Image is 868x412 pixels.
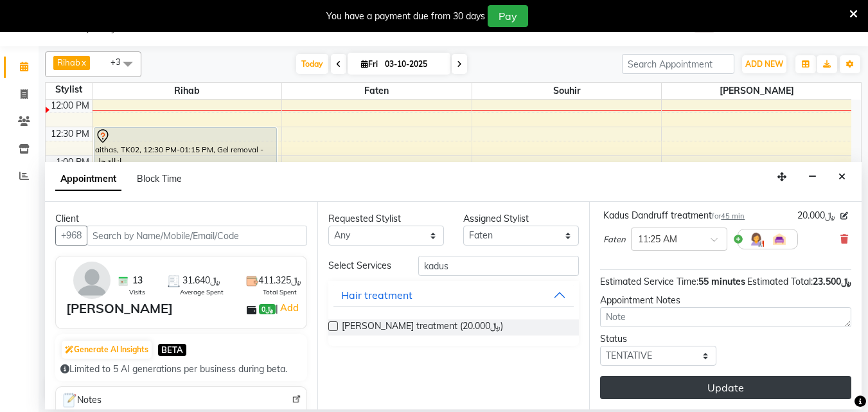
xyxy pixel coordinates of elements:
span: 55 minutes [698,276,745,287]
input: 2025-10-03 [381,55,445,74]
span: 45 min [721,211,745,220]
span: Faten [282,83,472,99]
img: Hairdresser.png [748,231,764,247]
span: ﷼411.325 [258,274,301,287]
input: Search by service name [418,256,579,276]
a: x [80,57,86,67]
button: +968 [55,226,87,246]
span: BETA [158,344,186,356]
span: ADD NEW [745,59,783,69]
span: Estimated Total: [747,276,813,287]
input: Search Appointment [622,54,734,74]
span: Average Spent [180,287,224,297]
span: Estimated Service Time: [600,276,698,287]
span: ﷼0 [259,304,276,314]
img: Interior.png [772,231,787,247]
input: Search by Name/Mobile/Email/Code [87,226,307,246]
button: ADD NEW [742,55,786,73]
span: Total Spent [263,287,297,297]
span: Appointment [55,168,121,191]
span: Visits [129,287,145,297]
span: | [276,300,301,316]
div: aithas, TK02, 12:30 PM-01:15 PM, Gel removal - إزالة جل [94,128,276,168]
span: [PERSON_NAME] treatment (﷼20.000) [342,319,503,336]
div: Limited to 5 AI generations per business during beta. [60,363,302,376]
span: 13 [132,274,143,287]
div: Select Services [319,259,409,273]
span: [PERSON_NAME] [662,83,851,99]
span: ﷼23.500 [813,276,851,287]
div: 1:00 PM [53,156,92,169]
div: Hair treatment [341,287,412,303]
span: Souhir [472,83,662,99]
span: +3 [111,57,130,67]
div: Client [55,212,307,226]
span: Rihab [57,57,80,67]
button: Hair treatment [333,283,574,307]
div: Appointment Notes [600,294,851,307]
div: Status [600,332,716,346]
span: Today [296,54,328,74]
span: Faten [603,233,626,246]
div: Requested Stylist [328,212,444,226]
span: ﷼20.000 [797,209,835,222]
button: Update [600,376,851,399]
a: Add [278,300,301,316]
div: Kadus Dandruff treatment [603,209,745,222]
div: Stylist [46,83,92,96]
button: Close [833,167,851,187]
button: Pay [488,5,528,27]
span: ﷼31.640 [182,274,220,287]
i: Edit price [840,212,848,220]
small: for [712,211,745,220]
span: Notes [61,392,102,409]
span: Rihab [93,83,282,99]
img: avatar [73,262,111,299]
span: Fri [358,59,381,69]
button: Generate AI Insights [62,341,152,359]
div: 12:00 PM [48,99,92,112]
div: 12:30 PM [48,127,92,141]
div: [PERSON_NAME] [66,299,173,318]
div: You have a payment due from 30 days [326,10,485,23]
div: Assigned Stylist [463,212,579,226]
span: Block Time [137,173,182,184]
